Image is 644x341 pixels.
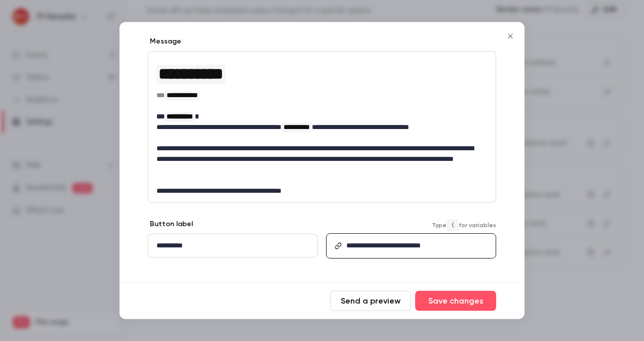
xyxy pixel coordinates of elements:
[148,37,181,47] label: Message
[330,291,411,311] button: Send a preview
[148,235,317,258] div: editor
[432,220,496,232] p: Type for variables
[342,235,495,258] div: editor
[447,220,459,232] code: {
[415,291,496,311] button: Save changes
[500,26,520,47] button: Close
[148,220,193,230] label: Button label
[148,52,496,203] div: editor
